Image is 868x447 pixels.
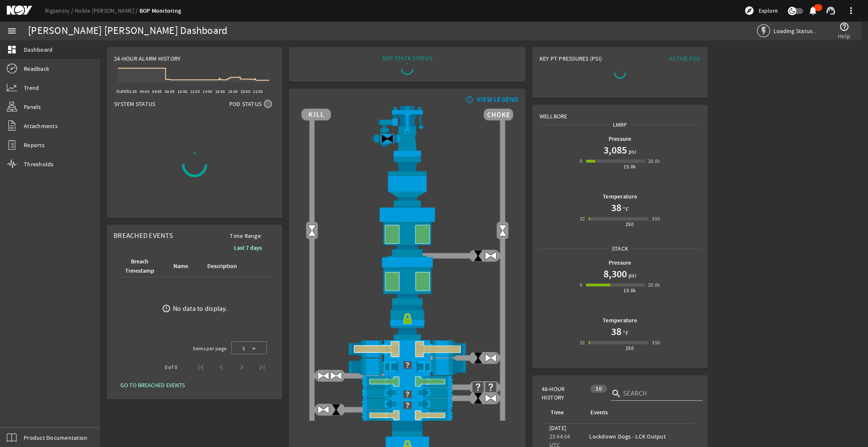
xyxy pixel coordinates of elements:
[127,89,137,94] text: 02:00
[623,286,636,295] div: 15.0k
[741,4,781,17] button: Explore
[603,316,637,324] b: Temperature
[609,259,632,267] b: Pressure
[621,329,629,337] span: °F
[648,157,660,165] div: 20.0k
[611,325,621,338] h1: 38
[484,249,497,262] img: ValveOpen.png
[627,271,636,279] span: psi
[652,338,660,347] div: 350
[472,352,484,364] img: ValveClose.png
[301,387,513,401] img: Unknown.png
[652,215,660,223] div: 350
[24,122,58,130] span: Attachments
[610,120,630,129] span: LMRP
[590,408,608,417] div: Events
[472,249,484,262] img: ValveClose.png
[301,156,513,206] img: FlexJoint.png
[627,147,636,156] span: psi
[178,89,187,94] text: 10:00
[190,89,200,94] text: 12:00
[24,141,45,149] span: Reports
[611,201,621,215] h1: 38
[744,6,754,16] mat-icon: explore
[580,215,585,223] div: 32
[114,377,192,393] button: GO TO BREACHED EVENTS
[193,344,228,353] div: Items per page:
[28,27,227,35] div: [PERSON_NAME] [PERSON_NAME] Dashboard
[621,205,629,213] span: °F
[7,26,17,36] mat-icon: menu
[549,424,567,432] legacy-datetime-component: [DATE]
[542,385,587,402] span: 48-Hour History
[215,89,225,94] text: 16:00
[125,257,154,276] div: Breach Timestamp
[173,305,227,313] div: No data to display.
[623,162,636,171] div: 15.0k
[120,381,185,389] span: GO TO BREACHED EVENTS
[228,89,238,94] text: 18:00
[165,363,177,372] div: 0 of 0
[306,224,318,237] img: Valve2Open.png
[301,340,513,358] img: ShearRamOpenBlock.png
[317,403,330,416] img: ValveOpen.png
[114,54,181,63] span: 24-Hour Alarm History
[589,408,687,417] div: Events
[808,6,818,16] mat-icon: notifications
[551,408,564,417] div: Time
[140,89,150,94] text: 04:00
[626,344,634,352] div: 250
[609,135,632,143] b: Pressure
[75,7,139,14] a: Noble [PERSON_NAME]
[241,89,250,94] text: 20:00
[484,392,497,405] img: ValveOpen.png
[773,27,817,35] span: Loading Status...
[533,105,707,120] div: Wellbore
[162,304,171,313] mat-icon: error_outline
[472,392,484,405] img: ValveClose.png
[301,358,513,372] img: Unknown.png
[382,54,432,62] div: BOP STACK STATUS
[7,45,17,55] mat-icon: dashboard
[609,244,631,253] span: Stack
[124,257,162,276] div: Breach Timestamp
[669,55,701,62] span: Active Pod
[839,22,849,32] mat-icon: help_outline
[301,256,513,305] img: LowerAnnularOpen.png
[604,143,627,157] h1: 3,085
[580,281,582,289] div: 0
[826,6,836,16] mat-icon: support_agent
[207,262,237,271] div: Description
[477,95,519,104] div: VIEW LEGEND
[484,381,497,394] img: UnknownValve.png
[114,231,173,240] span: Breached Events
[603,193,637,201] b: Temperature
[24,103,41,111] span: Panels
[301,206,513,256] img: UpperAnnularOpen.png
[611,388,621,399] i: search
[253,89,263,94] text: 22:00
[589,432,690,441] div: Lockdown Dogs - LCK Output
[484,352,497,364] img: ValveOpen.png
[330,369,342,382] img: ValveOpen.png
[24,160,54,168] span: Thresholds
[172,262,196,271] div: Name
[24,45,53,54] span: Dashboard
[841,0,861,21] button: more_vert
[590,385,607,393] div: 10
[24,84,39,92] span: Trend
[496,224,509,237] img: Valve2Open.png
[173,262,188,271] div: Name
[623,388,696,399] input: Search
[464,96,474,103] mat-icon: info_outline
[24,64,49,73] span: Readback
[223,232,269,240] span: Time Range:
[549,408,579,417] div: Time
[203,89,212,94] text: 14:00
[759,6,778,15] span: Explore
[604,267,627,281] h1: 8,300
[472,381,484,394] img: UnknownValve.png
[24,433,87,442] span: Product Documentation
[381,132,394,145] img: Valve2Close.png
[116,89,128,94] text: [DATE]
